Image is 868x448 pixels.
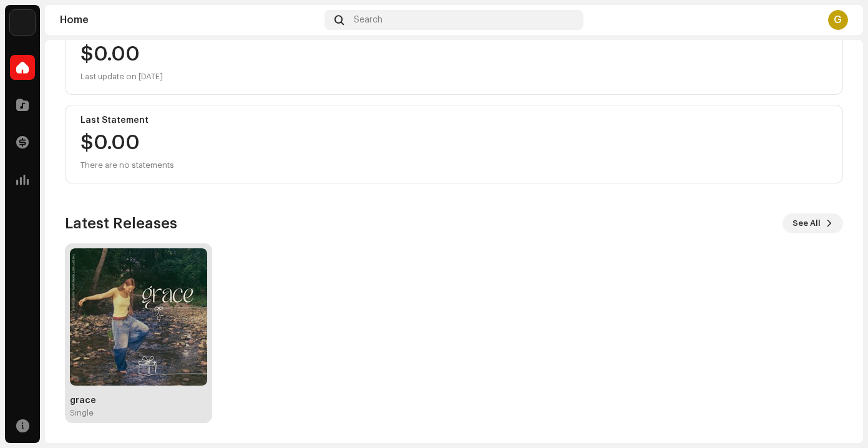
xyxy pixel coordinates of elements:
[10,10,35,35] img: acab2465-393a-471f-9647-fa4d43662784
[783,213,843,233] button: See All
[65,213,177,233] h3: Latest Releases
[792,211,821,236] span: See All
[60,15,319,25] div: Home
[65,105,843,183] re-o-card-value: Last Statement
[80,69,827,84] div: Last update on [DATE]
[80,115,827,125] div: Last Statement
[70,408,94,418] div: Single
[80,158,174,173] div: There are no statements
[354,15,383,25] span: Search
[65,16,843,95] re-o-card-value: Balance
[70,248,207,386] img: ceb59f4c-588c-456b-b4f9-f234ec1f879d
[828,10,848,30] div: G
[70,396,207,406] div: grace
